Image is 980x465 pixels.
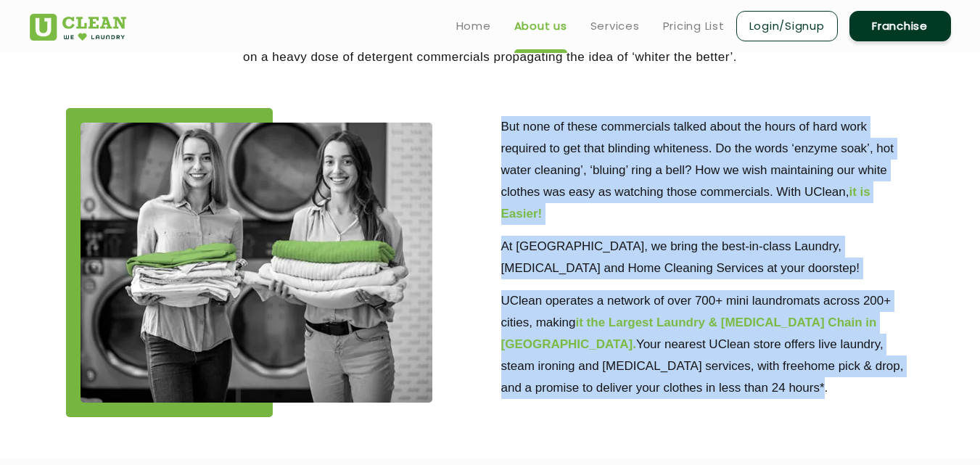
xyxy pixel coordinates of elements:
div: Domain: [DOMAIN_NAME] [38,38,160,49]
img: tab_domain_overview_orange.svg [39,84,51,96]
img: tab_keywords_by_traffic_grey.svg [144,84,156,96]
a: About us [514,17,567,35]
div: Keywords by Traffic [160,86,244,95]
img: about_img_11zon.webp [81,123,432,403]
img: website_grey.svg [23,38,35,49]
a: Home [456,17,491,35]
img: logo_orange.svg [23,23,35,35]
div: Domain Overview [55,86,130,95]
p: At [GEOGRAPHIC_DATA], we bring the best-in-class Laundry, [MEDICAL_DATA] and Home Cleaning Servic... [501,236,915,279]
img: UClean Laundry and Dry Cleaning [30,14,126,41]
a: Services [590,17,640,35]
p: But none of these commercials talked about the hours of hard work required to get that blinding w... [501,116,915,225]
p: UClean operates a network of over 700+ mini laundromats across 200+ cities, making Your nearest U... [501,290,915,399]
a: Franchise [849,11,951,41]
a: Login/Signup [736,11,838,41]
div: v 4.0.25 [41,23,71,35]
a: Pricing List [663,17,725,35]
b: it the Largest Laundry & [MEDICAL_DATA] Chain in [GEOGRAPHIC_DATA]. [501,316,877,351]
